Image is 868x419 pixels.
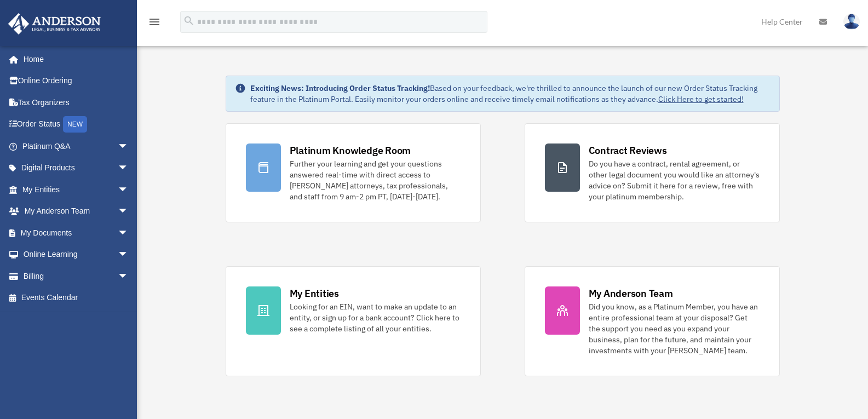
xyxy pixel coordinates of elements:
[148,19,161,28] a: menu
[589,158,760,202] div: Do you have a contract, rental agreement, or other legal document you would like an attorney's ad...
[290,158,461,202] div: Further your learning and get your questions answered real-time with direct access to [PERSON_NAM...
[8,200,145,222] a: My Anderson Teamarrow_drop_down
[118,265,140,288] span: arrow_drop_down
[589,286,673,300] div: My Anderson Team
[8,48,140,70] a: Home
[118,135,140,158] span: arrow_drop_down
[8,135,145,157] a: Platinum Q&Aarrow_drop_down
[63,116,87,133] div: NEW
[250,83,771,105] div: Based on your feedback, we're thrilled to announce the launch of our new Order Status Tracking fe...
[148,15,161,28] i: menu
[658,94,744,104] a: Click Here to get started!
[250,83,430,93] strong: Exciting News: Introducing Order Status Tracking!
[8,244,145,266] a: Online Learningarrow_drop_down
[118,157,140,180] span: arrow_drop_down
[290,286,339,300] div: My Entities
[5,13,104,35] img: Anderson Advisors Platinum Portal
[118,179,140,201] span: arrow_drop_down
[8,179,145,200] a: My Entitiesarrow_drop_down
[843,14,860,30] img: User Pic
[8,70,145,92] a: Online Ordering
[8,91,145,113] a: Tax Organizers
[118,222,140,244] span: arrow_drop_down
[226,266,481,376] a: My Entities Looking for an EIN, want to make an update to an entity, or sign up for a bank accoun...
[8,287,145,309] a: Events Calendar
[8,265,145,287] a: Billingarrow_drop_down
[525,123,780,222] a: Contract Reviews Do you have a contract, rental agreement, or other legal document you would like...
[118,200,140,223] span: arrow_drop_down
[589,144,667,157] div: Contract Reviews
[226,123,481,222] a: Platinum Knowledge Room Further your learning and get your questions answered real-time with dire...
[8,157,145,179] a: Digital Productsarrow_drop_down
[183,15,195,27] i: search
[8,222,145,244] a: My Documentsarrow_drop_down
[290,301,461,334] div: Looking for an EIN, want to make an update to an entity, or sign up for a bank account? Click her...
[589,301,760,356] div: Did you know, as a Platinum Member, you have an entire professional team at your disposal? Get th...
[8,113,145,136] a: Order StatusNEW
[118,244,140,266] span: arrow_drop_down
[290,144,411,157] div: Platinum Knowledge Room
[525,266,780,376] a: My Anderson Team Did you know, as a Platinum Member, you have an entire professional team at your...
